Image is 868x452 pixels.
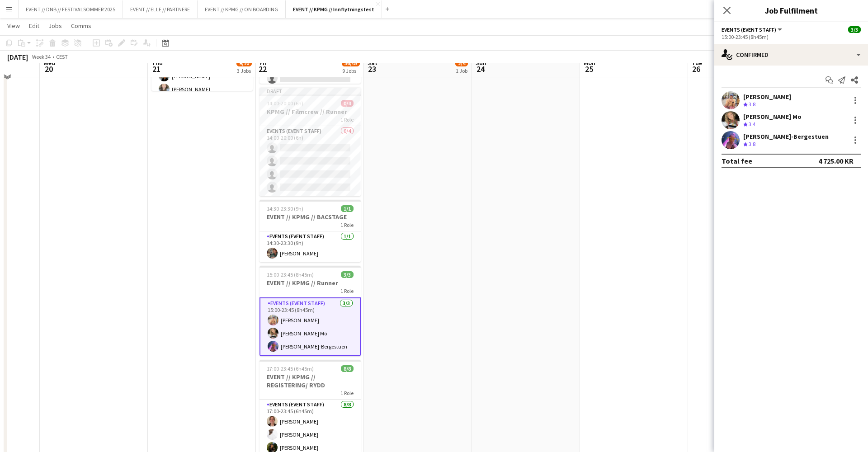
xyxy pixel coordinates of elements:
[749,121,755,127] span: 3.4
[258,64,267,74] span: 22
[267,271,314,278] span: 15:00-23:45 (8h45m)
[722,156,752,165] div: Total fee
[259,266,361,356] app-job-card: 15:00-23:45 (8h45m)3/3EVENT // KPMG // Runner1 RoleEvents (Event Staff)3/315:00-23:45 (8h45m)[PER...
[237,67,251,74] div: 3 Jobs
[340,221,354,228] span: 1 Role
[259,126,361,196] app-card-role: Events (Event Staff)0/414:00-20:00 (6h)
[259,87,361,94] div: Draft
[342,67,359,74] div: 9 Jobs
[29,22,39,30] span: Edit
[267,100,303,107] span: 14:00-20:00 (6h)
[366,64,377,74] span: 23
[45,20,66,32] a: Jobs
[341,205,354,212] span: 1/1
[259,297,361,356] app-card-role: Events (Event Staff)3/315:00-23:45 (8h45m)[PERSON_NAME][PERSON_NAME] Mo[PERSON_NAME]-Bergestuen
[818,156,854,165] div: 4 725.00 KR
[56,53,68,60] div: CEST
[259,87,361,196] app-job-card: Draft14:00-20:00 (6h)0/4KPMG // Filmcrew // Runner1 RoleEvents (Event Staff)0/414:00-20:00 (6h)
[25,20,43,32] a: Edit
[71,22,91,30] span: Comms
[722,26,776,33] span: Events (Event Staff)
[714,5,868,16] h3: Job Fulfilment
[48,22,62,30] span: Jobs
[123,0,198,18] button: EVENT // ELLE // PARTNERE
[341,271,354,278] span: 3/3
[749,101,755,108] span: 3.8
[67,20,95,32] a: Comms
[259,231,361,262] app-card-role: Events (Event Staff)1/114:30-23:30 (9h)[PERSON_NAME]
[259,373,361,389] h3: EVENT // KPMG // REGISTERING/ RYDD
[267,205,303,212] span: 14:30-23:30 (9h)
[743,132,829,141] div: [PERSON_NAME]-Bergestuen
[690,64,702,74] span: 26
[341,365,354,372] span: 8/8
[259,279,361,287] h3: EVENT // KPMG // Runner
[7,22,20,30] span: View
[474,64,486,74] span: 24
[341,100,354,107] span: 0/4
[30,53,52,60] span: Week 34
[198,0,286,18] button: EVENT // KPMG // ON BOARDING
[4,20,24,32] a: View
[848,26,861,33] span: 3/3
[259,200,361,262] app-job-card: 14:30-23:30 (9h)1/1EVENT // KPMG // BACSTAGE1 RoleEvents (Event Staff)1/114:30-23:30 (9h)[PERSON_...
[259,108,361,116] h3: KPMG // Filmcrew // Runner
[259,213,361,221] h3: EVENT // KPMG // BACSTAGE
[340,287,354,294] span: 1 Role
[743,113,802,121] div: [PERSON_NAME] Mo
[7,52,28,61] div: [DATE]
[286,0,382,18] button: EVENT // KPMG // Innflytningsfest
[749,141,755,147] span: 3.8
[722,33,861,40] div: 15:00-23:45 (8h45m)
[456,67,467,74] div: 1 Job
[582,64,595,74] span: 25
[19,0,123,18] button: EVENT // DNB // FESTIVALSOMMER 2025
[714,44,868,66] div: Confirmed
[267,365,314,372] span: 17:00-23:45 (6h45m)
[340,116,354,123] span: 1 Role
[150,64,163,74] span: 21
[722,26,783,33] button: Events (Event Staff)
[340,390,354,396] span: 1 Role
[743,93,791,101] div: [PERSON_NAME]
[42,64,55,74] span: 20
